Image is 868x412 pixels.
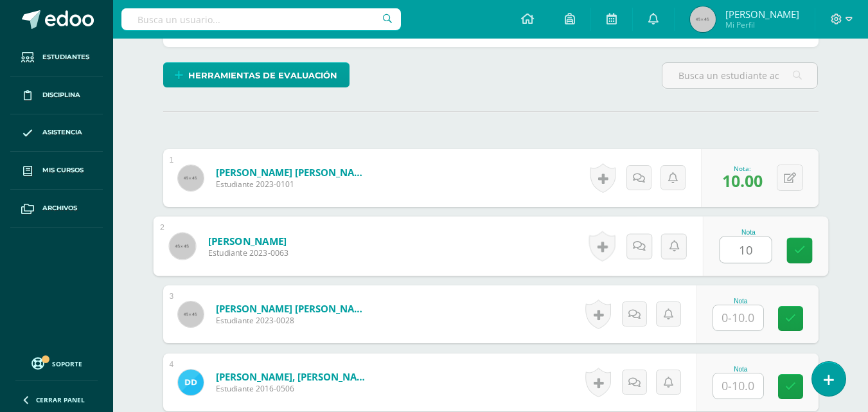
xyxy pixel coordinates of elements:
span: Estudiante 2023-0063 [208,247,288,259]
input: Busca un usuario... [121,8,401,30]
span: Estudiante 2023-0101 [216,179,370,190]
a: [PERSON_NAME] [208,234,288,247]
span: Estudiante 2023-0028 [216,315,370,326]
input: 0-10.0 [713,305,763,330]
span: Mi Perfil [725,19,799,30]
input: 0-10.0 [720,237,771,263]
div: Nota [713,298,769,305]
a: Herramientas de evaluación [163,62,350,87]
a: Soporte [15,354,98,372]
span: Asistencia [42,127,82,138]
div: Nota: [722,164,763,173]
div: Nota [713,366,769,373]
img: 47b10d61007c1de9b92ffcbec0f5aafd.png [178,370,204,395]
input: 0-10.0 [713,373,763,399]
a: [PERSON_NAME], [PERSON_NAME] [216,370,370,383]
span: Herramientas de evaluación [188,64,337,87]
a: Estudiantes [10,39,103,76]
a: Disciplina [10,76,103,114]
span: Mis cursos [42,165,84,175]
img: 45x45 [178,301,204,327]
a: [PERSON_NAME] [PERSON_NAME] [216,302,370,315]
img: 45x45 [690,6,716,32]
span: Disciplina [42,90,80,100]
span: Soporte [52,359,82,368]
a: Mis cursos [10,152,103,190]
a: Archivos [10,190,103,228]
span: Cerrar panel [36,395,85,404]
img: 45x45 [169,233,195,259]
div: Nota [719,229,777,236]
span: [PERSON_NAME] [725,8,799,21]
a: Asistencia [10,114,103,152]
span: Estudiante 2016-0506 [216,383,370,394]
span: Estudiantes [42,52,89,62]
span: Archivos [42,203,77,213]
a: [PERSON_NAME] [PERSON_NAME] [216,166,370,179]
span: 10.00 [722,170,763,192]
input: Busca un estudiante aquí... [662,63,817,88]
img: 45x45 [178,165,204,191]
